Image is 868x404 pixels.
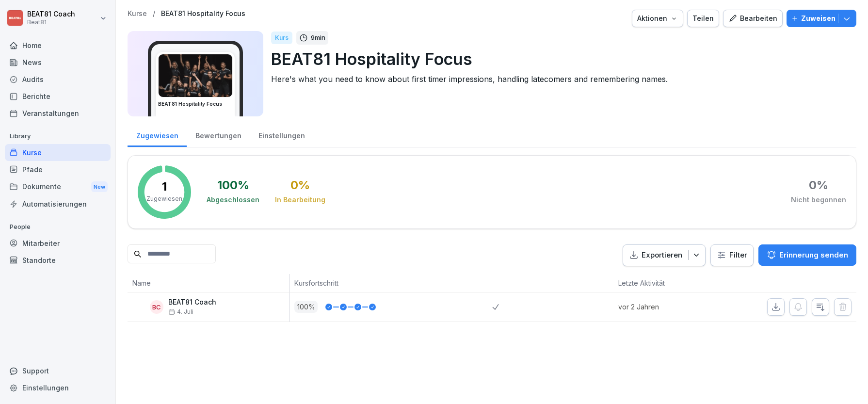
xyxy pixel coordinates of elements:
p: 9 min [311,33,325,43]
div: Dokumente [5,178,111,196]
p: BEAT81 Coach [27,10,75,18]
p: BEAT81 Hospitality Focus [271,47,849,71]
p: 1 [162,181,167,193]
button: Filter [711,245,753,266]
button: Exportieren [623,244,706,266]
p: Letzte Aktivität [618,278,710,288]
button: Teilen [687,10,719,27]
p: BEAT81 Coach [168,298,216,307]
p: Name [132,278,284,288]
a: Audits [5,71,111,88]
button: Zuweisen [787,10,856,27]
div: Bearbeiten [728,13,777,24]
p: Kursfortschritt [294,278,487,288]
p: / [153,10,155,18]
div: Filter [717,250,747,260]
div: BC [150,300,163,314]
a: News [5,54,111,71]
div: Support [5,362,111,379]
span: 4. Juli [168,308,193,315]
a: Kurse [128,10,147,18]
div: Teilen [692,13,714,24]
div: 0 % [809,179,828,191]
button: Erinnerung senden [758,244,856,266]
div: In Bearbeitung [275,195,325,205]
div: Abgeschlossen [207,195,259,205]
div: Kurs [271,32,292,44]
a: Automatisierungen [5,195,111,212]
p: Exportieren [642,250,682,261]
p: vor 2 Jahren [618,302,715,312]
div: New [91,181,108,193]
a: BEAT81 Hospitality Focus [161,10,245,18]
a: Einstellungen [250,122,313,147]
div: Aktionen [637,13,678,24]
p: Zugewiesen [146,194,182,203]
a: Standorte [5,252,111,269]
p: People [5,219,111,235]
img: jbdnco45a7lag0jqzuggyun8.png [159,54,232,97]
div: Nicht begonnen [791,195,846,205]
p: Here's what you need to know about first timer impressions, handling latecomers and remembering n... [271,73,849,85]
a: Kurse [5,144,111,161]
a: Einstellungen [5,379,111,396]
p: 100 % [294,301,318,313]
a: Berichte [5,88,111,105]
a: DokumenteNew [5,178,111,196]
p: Beat81 [27,19,75,26]
p: Erinnerung senden [779,250,848,260]
button: Bearbeiten [723,10,783,27]
p: Zuweisen [801,13,836,24]
div: 100 % [217,179,249,191]
p: Library [5,129,111,144]
a: Home [5,37,111,54]
a: Mitarbeiter [5,235,111,252]
h3: BEAT81 Hospitality Focus [158,100,233,108]
a: Pfade [5,161,111,178]
a: Bewertungen [187,122,250,147]
div: 0 % [290,179,310,191]
a: Zugewiesen [128,122,187,147]
a: Veranstaltungen [5,105,111,122]
button: Aktionen [632,10,683,27]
